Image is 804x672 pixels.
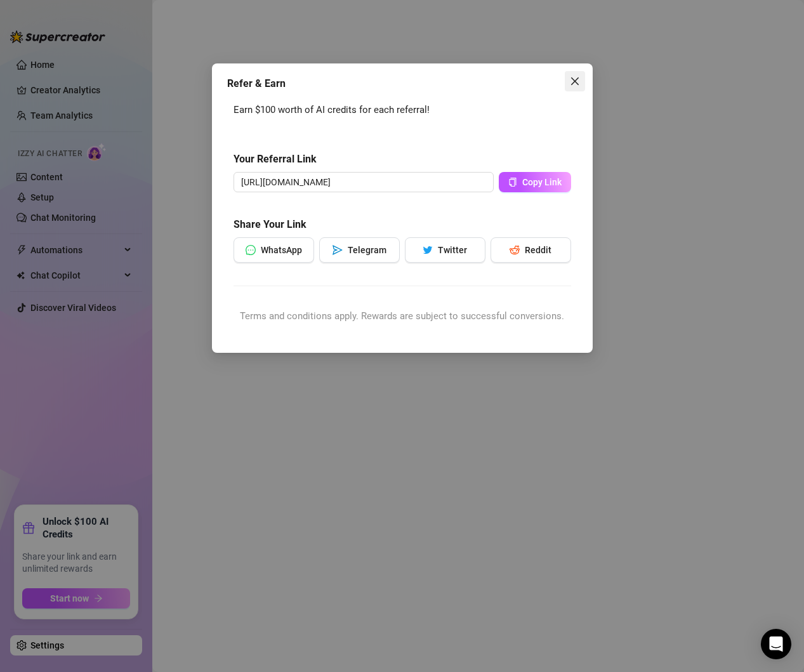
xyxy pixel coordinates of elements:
button: messageWhatsApp [234,237,314,263]
h5: Your Referral Link [234,152,571,167]
button: sendTelegram [319,237,400,263]
span: twitter [423,245,433,255]
span: WhatsApp [261,245,302,255]
span: Reddit [525,245,551,255]
span: Close [565,76,585,86]
span: Telegram [348,245,386,255]
button: Close [565,71,585,91]
div: Refer & Earn [227,76,577,91]
h5: Share Your Link [234,217,571,232]
div: Open Intercom Messenger [761,629,791,659]
button: Copy Link [499,172,571,192]
button: twitterTwitter [405,237,485,263]
span: Twitter [438,245,467,255]
span: Copy Link [522,177,562,187]
span: close [570,76,580,86]
button: redditReddit [491,237,571,263]
div: Earn $100 worth of AI credits for each referral! [234,103,571,118]
div: Terms and conditions apply. Rewards are subject to successful conversions. [234,309,571,324]
span: message [246,245,256,255]
span: copy [508,178,517,187]
span: reddit [510,245,520,255]
span: send [333,245,343,255]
